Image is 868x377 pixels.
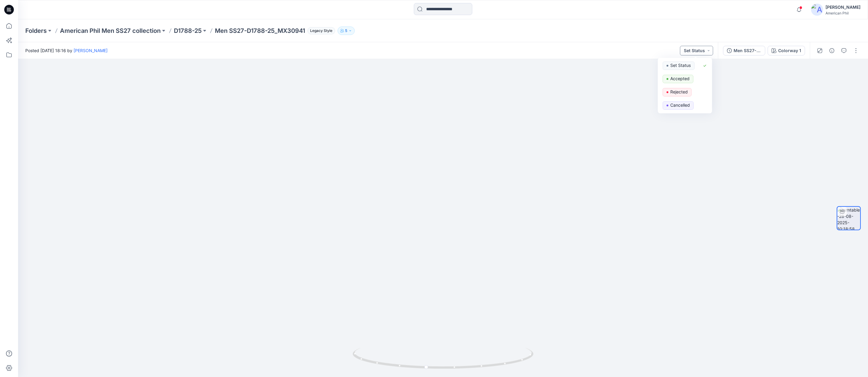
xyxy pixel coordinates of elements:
[307,27,335,34] span: Legacy Style
[778,47,801,54] div: Colorway 1
[768,46,805,55] button: Colorway 1
[670,101,690,109] p: Cancelled
[25,27,47,35] a: Folders
[338,27,355,35] button: 5
[215,27,305,35] p: Men SS27-D1788-25_MX30941
[305,27,335,35] button: Legacy Style
[734,47,761,54] div: Men SS27-D1799-25_MB30963
[827,46,837,55] button: Details
[74,48,108,53] a: [PERSON_NAME]
[826,11,860,15] div: American Phil
[60,27,161,35] a: American Phil Men SS27 collection
[670,61,691,69] p: Set Status
[826,4,860,11] div: [PERSON_NAME]
[723,46,765,55] button: Men SS27-D1799-25_MB30963
[837,207,860,230] img: turntable-28-08-2025-10:18:58
[25,47,108,54] span: Posted [DATE] 18:16 by
[811,4,823,16] img: avatar
[670,75,690,83] p: Accepted
[670,88,688,96] p: Rejected
[345,27,347,34] p: 5
[174,27,202,35] a: D1788-25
